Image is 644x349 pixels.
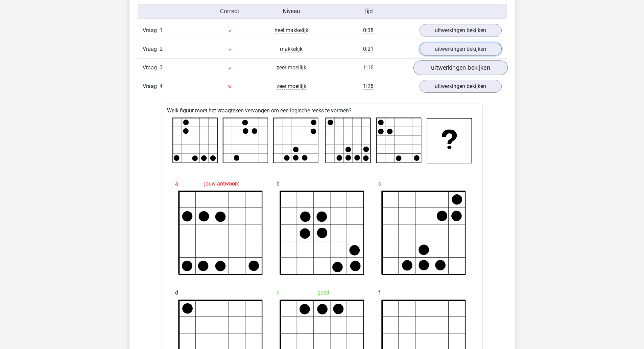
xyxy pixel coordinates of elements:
[322,7,414,16] div: Tijd
[160,46,163,52] span: 2
[143,45,160,53] span: Vraag
[420,80,502,93] a: uitwerkingen bekijken
[277,83,306,90] span: zeer moeilijk
[363,27,374,34] span: 0:38
[420,43,502,56] a: uitwerkingen bekijken
[363,46,374,52] span: 0:21
[143,26,160,35] span: Vraag
[175,286,178,300] span: d
[160,27,163,34] span: 1
[363,83,374,90] span: 1:28
[143,82,160,90] span: Vraag
[277,177,280,191] span: b
[143,64,160,72] span: Vraag
[175,177,266,191] div: jouw antwoord
[277,64,306,71] span: zeer moeilijk
[420,24,502,37] a: uitwerkingen bekijken
[160,64,163,71] span: 3
[275,27,308,34] span: heel makkelijk
[175,177,178,191] span: a
[277,286,279,300] span: e
[261,7,322,16] div: Niveau
[160,83,163,89] span: 4
[280,46,303,52] span: makkelijk
[378,286,380,300] span: f
[378,177,381,191] span: c
[363,64,374,71] span: 1:16
[413,61,507,75] a: uitwerkingen bekijken
[277,286,367,300] div: goed
[199,7,261,16] div: Correct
